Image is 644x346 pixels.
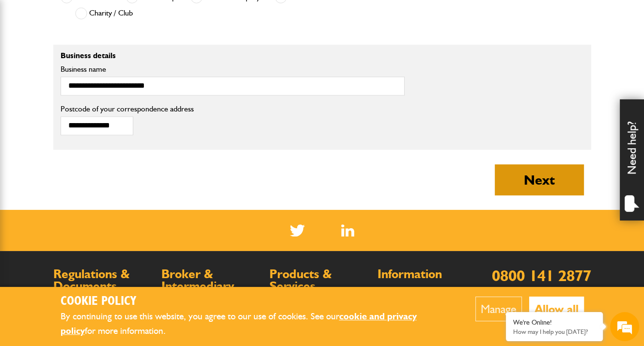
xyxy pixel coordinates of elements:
input: Enter your last name [13,90,177,111]
button: Next [495,164,584,195]
input: Enter your email address [13,118,177,140]
p: By continuing to use this website, you agree to our use of cookies. See our for more information. [61,309,446,339]
label: Postcode of your correspondence address [61,105,405,113]
div: Minimize live chat window [159,5,182,28]
h2: Products & Services [269,268,368,293]
label: Charity / Club [75,7,133,19]
em: Start Chat [132,271,176,284]
div: Need help? [620,99,644,220]
div: Chat with us now [50,54,163,67]
textarea: Type your message and hit 'Enter' [13,175,177,263]
img: Linked In [341,224,354,236]
h2: Broker & Intermediary [161,268,260,293]
label: Business name [61,65,405,73]
p: Business details [61,52,405,60]
a: cookie and privacy policy [61,311,417,337]
div: We're Online! [513,318,596,327]
a: 0800 141 2877 [492,266,591,285]
button: Allow all [529,297,584,321]
h2: Information [377,268,476,281]
img: Twitter [290,224,305,236]
input: Enter your phone number [13,147,177,168]
button: Manage [475,297,522,321]
h2: Regulations & Documents [53,268,152,293]
a: LinkedIn [341,224,354,236]
h2: Cookie Policy [61,294,446,309]
p: How may I help you today? [513,328,596,335]
img: d_20077148190_company_1631870298795_20077148190 [16,54,41,67]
